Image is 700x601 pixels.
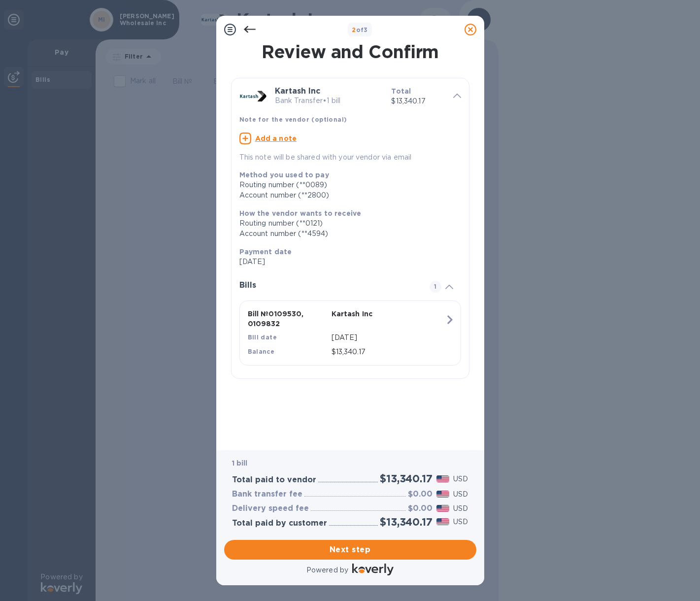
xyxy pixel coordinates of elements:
[352,564,394,575] img: Logo
[239,180,453,190] div: Routing number (**0089)
[248,348,275,355] b: Balance
[239,190,453,200] div: Account number (**2800)
[239,281,418,290] h3: Bills
[239,86,461,163] div: Kartash IncBank Transfer•1 billTotal$13,340.17Note for the vendor (optional)Add a noteThis note w...
[232,519,327,528] h3: Total paid by customer
[408,504,433,513] h3: $0.00
[352,26,356,33] span: 2
[436,475,450,482] img: USD
[224,540,476,560] button: Next step
[232,475,316,485] h3: Total paid to vendor
[239,209,362,217] b: How the vendor wants to receive
[275,96,384,106] p: Bank Transfer • 1 bill
[248,309,328,329] p: Bill № 0109530, 0109832
[453,474,468,484] p: USD
[232,544,468,556] span: Next step
[239,248,292,256] b: Payment date
[352,26,368,33] b: of 3
[232,490,302,499] h3: Bank transfer fee
[229,41,471,62] h1: Review and Confirm
[248,334,277,341] b: Bill date
[239,116,347,123] b: Note for the vendor (optional)
[332,309,411,319] p: Kartash Inc
[232,504,309,513] h3: Delivery speed fee
[380,516,432,528] h2: $13,340.17
[239,171,329,179] b: Method you used to pay
[255,134,297,142] u: Add a note
[332,333,445,343] p: [DATE]
[232,459,248,467] b: 1 bill
[391,96,445,106] p: $13,340.17
[332,347,445,357] p: $13,340.17
[430,281,441,293] span: 1
[239,300,461,366] button: Bill №0109530, 0109832Kartash IncBill date[DATE]Balance$13,340.17
[275,86,320,96] b: Kartash Inc
[391,87,411,95] b: Total
[239,152,461,163] p: This note will be shared with your vendor via email
[453,503,468,514] p: USD
[239,218,453,229] div: Routing number (**0121)
[453,489,468,500] p: USD
[436,491,450,498] img: USD
[436,518,450,525] img: USD
[239,257,453,267] p: [DATE]
[408,490,433,499] h3: $0.00
[239,229,453,239] div: Account number (**4594)
[380,472,432,485] h2: $13,340.17
[306,565,348,575] p: Powered by
[453,517,468,527] p: USD
[436,505,450,512] img: USD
